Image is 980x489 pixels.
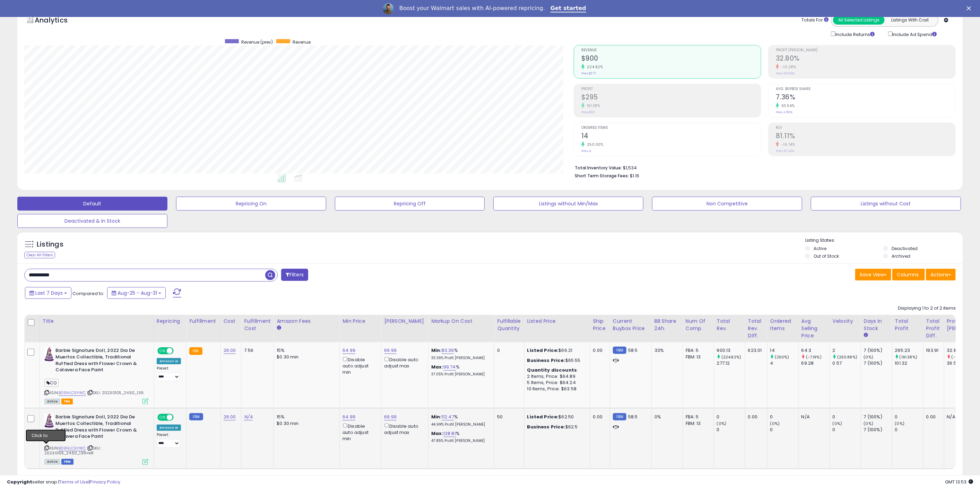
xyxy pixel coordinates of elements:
[806,354,822,360] small: (-7.19%)
[864,332,868,338] small: Days In Stock.
[721,354,741,360] small: (224.82%)
[241,39,273,45] span: Revenue (prev)
[584,64,603,70] small: 224.82%
[775,354,789,360] small: (250%)
[779,64,796,70] small: -10.28%
[864,347,892,354] div: 7 (100%)
[277,318,337,325] div: Amazon Fees
[497,318,521,332] div: Fulfillable Quantity
[44,399,60,404] span: All listings currently available for purchase on Amazon
[44,347,54,361] img: 5189NzUFJIL._SL40_.jpg
[342,422,376,442] div: Disable auto adjust min
[157,318,183,325] div: Repricing
[59,445,86,451] a: B09NLC9YWC
[776,149,794,153] small: Prev: 97.42%
[24,252,55,258] div: Clear All Filters
[864,414,892,420] div: 7 (100%)
[801,414,824,420] div: N/A
[654,347,677,354] div: 33%
[527,386,585,392] div: 10 Items, Price: $63.58
[717,360,745,366] div: 277.12
[584,103,600,108] small: 191.38%
[43,318,151,325] div: Title
[952,354,970,360] small: (-10.28%)
[967,6,974,10] div: Close
[779,142,795,147] small: -16.74%
[431,438,489,443] p: 47.85% Profit [PERSON_NAME]
[157,433,181,448] div: Preset:
[25,287,71,299] button: Last 7 Days
[431,430,443,437] b: Max:
[277,420,334,427] div: $0.30 min
[581,126,761,130] span: Ordered Items
[442,347,454,354] a: 83.39
[342,318,378,325] div: Min Price
[748,318,764,339] div: Total Rev. Diff.
[277,414,334,420] div: 15%
[527,347,559,354] b: Listed Price:
[686,420,709,427] div: FBM: 13
[44,414,54,428] img: 5189NzUFJIL._SL40_.jpg
[898,305,956,312] div: Displaying 1 to 2 of 2 items
[895,360,923,366] div: 101.32
[833,347,861,354] div: 2
[7,479,120,486] div: seller snap | |
[443,364,456,371] a: 99.74
[900,354,917,360] small: (191.38%)
[17,214,167,228] button: Deactivated & In Stock
[833,318,858,325] div: Velocity
[527,380,585,386] div: 5 Items, Price: $64.24
[776,87,955,91] span: Avg. Buybox Share
[383,3,394,14] img: Profile image for Adrian
[833,427,861,433] div: 0
[7,479,32,485] strong: Copyright
[527,347,585,354] div: $66.21
[895,421,905,426] small: (0%)
[945,479,973,485] span: 2025-09-8 13:53 GMT
[384,318,425,325] div: [PERSON_NAME]
[189,413,203,420] small: FBM
[686,318,711,332] div: Num of Comp.
[224,318,239,325] div: Cost
[895,414,923,420] div: 0
[189,347,202,355] small: FBA
[87,390,144,395] span: | SKU: 20230105_24.50_139
[342,414,355,420] a: 64.99
[158,348,167,354] span: ON
[895,347,923,354] div: 295.23
[748,414,762,420] div: 0.00
[770,414,798,420] div: 0
[277,347,334,354] div: 15%
[864,318,889,332] div: Days In Stock
[864,427,892,433] div: 7 (100%)
[770,427,798,433] div: 0
[833,421,842,426] small: (0%)
[897,271,919,278] span: Columns
[895,318,920,332] div: Total Profit
[613,347,626,354] small: FBM
[770,421,780,426] small: (0%)
[895,427,923,433] div: 0
[748,347,762,354] div: 623.01
[55,347,140,375] b: Barbie Signature Doll, 2022 Dia De Muertos Collectible, Traditional Ruffled Dress with Flower Cro...
[575,165,622,171] b: Total Inventory Value:
[384,422,423,436] div: Disable auto adjust max
[335,197,485,211] button: Repricing Off
[224,414,236,420] a: 26.00
[776,48,955,52] span: Profit [PERSON_NAME]
[61,459,74,465] span: FBM
[527,414,559,420] b: Listed Price:
[864,354,874,360] small: (0%)
[527,357,565,364] b: Business Price:
[628,414,638,420] span: 58.5
[59,479,89,485] a: Terms of Use
[527,367,577,373] b: Quantity discounts
[814,246,826,251] label: Active
[384,356,423,369] div: Disable auto adjust max
[173,415,184,420] span: OFF
[652,197,802,211] button: Non Competitive
[575,173,629,179] b: Short Term Storage Fees:
[581,48,761,52] span: Revenue
[926,414,939,420] div: 0.00
[593,414,605,420] div: 0.00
